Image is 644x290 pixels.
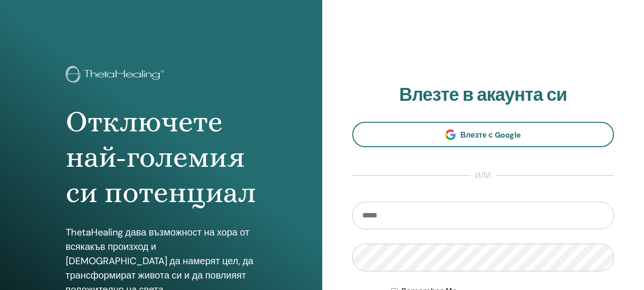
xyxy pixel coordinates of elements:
[352,84,614,106] h2: Влезте в акаунта си
[352,122,614,147] a: Влезте с Google
[470,170,496,182] span: или
[460,130,521,140] span: Влезте с Google
[66,104,256,211] h1: Отключете най-големия си потенциал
